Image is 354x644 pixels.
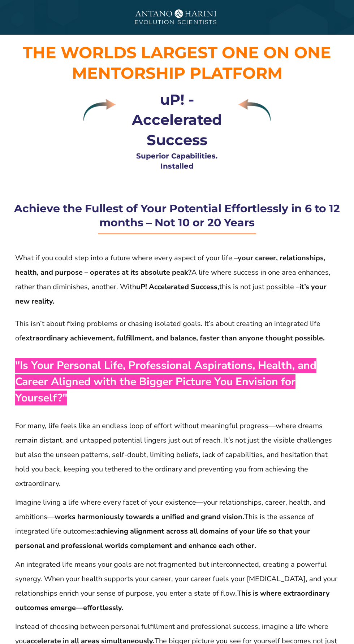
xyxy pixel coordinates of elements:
p: Imagine living a life where every facet of your existence—your relationships, career, health, and... [15,495,339,553]
span: entorship Platform [87,63,282,83]
strong: uP! - Accelerated Success [132,91,222,149]
img: Layer 9 [83,99,116,122]
span: THE WORLDS LARGEST ONE ON ONE M [23,43,331,83]
p: An integrated life means your goals are not fragmented but interconnected, creating a powerful sy... [15,557,339,615]
p: This isn’t about fixing problems or chasing isolated goals. It’s about creating an integrated lif... [15,317,339,345]
strong: fulfillment, and balance, faster than anyone thought possible. [117,333,325,343]
strong: Achieve the Fullest of Your Potential Effortlessly in 6 to 12 months – Not 10 or 20 Years [14,202,340,229]
strong: achieving alignment across all domains of your life so that your personal and professional worlds... [15,526,310,551]
img: Layer 9 copy [238,99,271,122]
img: A&H_Ev png [123,4,231,31]
strong: Superior Capabilities. Installed [136,152,217,170]
p: What if you could step into a future where every aspect of your life – A life where success in on... [15,251,339,309]
strong: works harmoniously towards a unified and grand vision. [55,512,244,522]
strong: uP! Accelerated Success, [136,282,219,292]
span: "Is Your Personal Life, Professional Aspirations, Health, and Career Aligned with the Bigger Pict... [15,358,316,405]
p: For many, life feels like an endless loop of effort without meaningful progress—where dreams rema... [15,419,339,491]
strong: extraordinary achievement, [22,333,115,343]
